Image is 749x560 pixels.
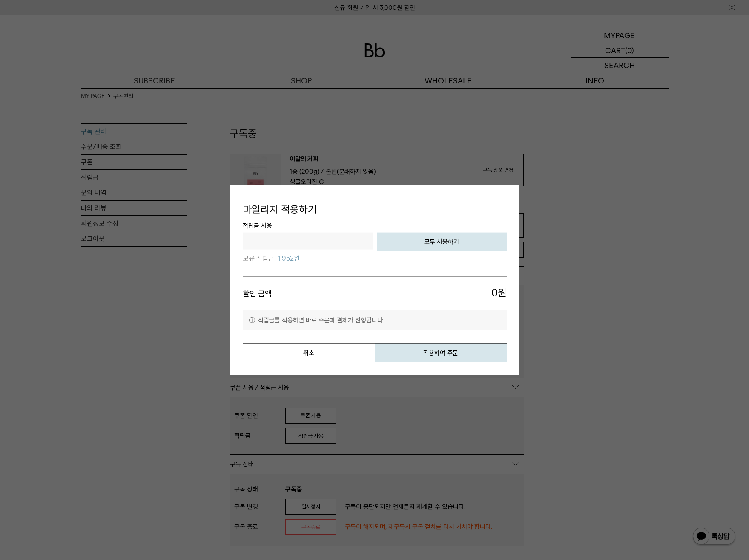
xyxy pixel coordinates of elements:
button: 모두 사용하기 [377,233,507,251]
h4: 마일리지 적용하기 [243,198,507,221]
button: 취소 [243,343,375,362]
span: 적립금 사용 [243,221,507,233]
span: 1,952원 [278,253,300,264]
p: 적립금를 적용하면 바로 주문과 결제가 진행됩니다. [243,310,507,330]
span: 보유 적립금: [243,253,276,264]
button: 적용하여 주문 [375,343,507,362]
strong: 할인 금액 [243,289,272,298]
span: 원 [375,285,507,302]
span: 0 [491,285,498,300]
